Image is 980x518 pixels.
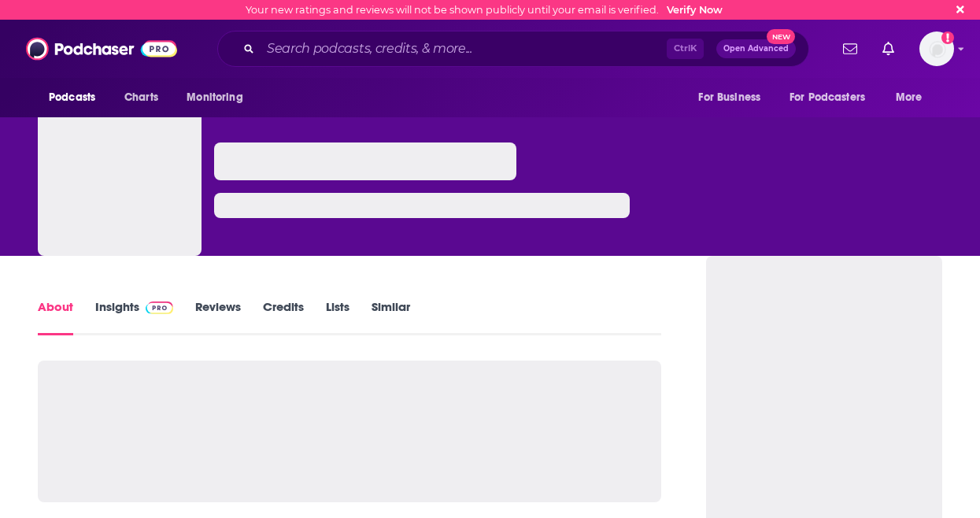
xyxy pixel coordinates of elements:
[38,299,73,335] a: About
[124,87,158,109] span: Charts
[261,36,667,61] input: Search podcasts, credits, & more...
[919,31,954,66] img: User Profile
[187,87,242,109] span: Monitoring
[723,45,789,53] span: Open Advanced
[876,35,900,62] a: Show notifications dropdown
[217,31,809,67] div: Search podcasts, credits, & more...
[885,83,942,113] button: open menu
[779,83,888,113] button: open menu
[667,39,704,59] span: Ctrl K
[176,83,263,113] button: open menu
[49,87,95,109] span: Podcasts
[95,299,173,335] a: InsightsPodchaser Pro
[919,31,954,66] span: Logged in as atenbroek
[326,299,349,335] a: Lists
[146,302,173,314] img: Podchaser Pro
[38,83,116,113] button: open menu
[716,39,796,58] button: Open AdvancedNew
[767,29,795,44] span: New
[698,87,760,109] span: For Business
[919,31,954,66] button: Show profile menu
[263,299,304,335] a: Credits
[195,299,241,335] a: Reviews
[896,87,923,109] span: More
[246,4,723,16] div: Your new ratings and reviews will not be shown publicly until your email is verified.
[837,35,864,62] a: Show notifications dropdown
[372,299,410,335] a: Similar
[941,31,954,44] svg: Email not verified
[26,34,177,64] img: Podchaser - Follow, Share and Rate Podcasts
[790,87,865,109] span: For Podcasters
[667,4,723,16] a: Verify Now
[114,83,168,113] a: Charts
[687,83,780,113] button: open menu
